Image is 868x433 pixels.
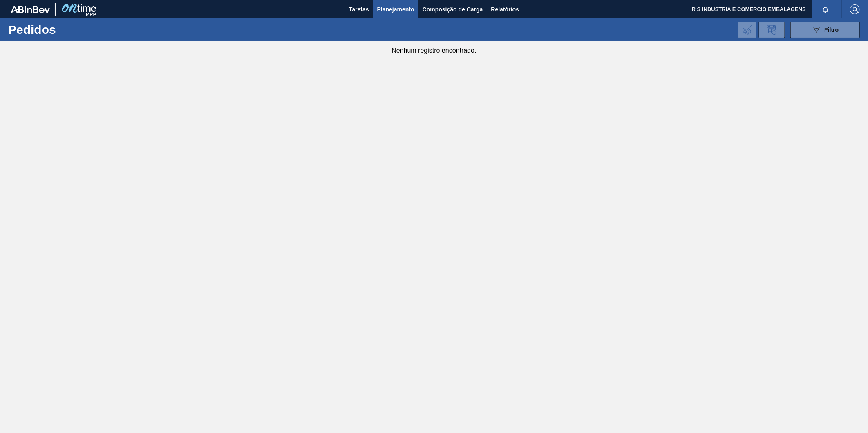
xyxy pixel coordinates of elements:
[759,22,785,38] div: Solicitação de Revisão de Pedidos
[8,25,132,34] h1: Pedidos
[11,6,50,13] img: TNhmsLtSVTkK8tSr43FrP2fwEKptu5GPRR3wAAAABJRU5ErkJggg==
[491,4,519,14] span: Relatórios
[825,27,839,33] span: Filtro
[850,4,860,14] img: Logout
[377,4,414,14] span: Planejamento
[349,4,369,14] span: Tarefas
[790,22,860,38] button: Filtro
[738,22,756,38] div: Importar Negociações dos Pedidos
[812,4,839,15] button: Notificações
[423,4,483,14] span: Composição de Carga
